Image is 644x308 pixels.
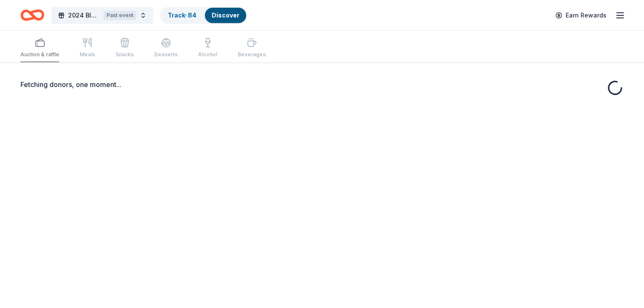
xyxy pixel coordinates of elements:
a: Track· 84 [168,12,196,19]
a: Earn Rewards [550,8,612,23]
span: 2024 Bluemont Gala [68,10,100,20]
div: Past event [103,11,136,20]
a: Discover [212,12,239,19]
div: Fetching donors, one moment... [20,79,624,90]
a: Home [20,5,44,25]
button: Track· 84Discover [160,7,247,24]
button: 2024 Bluemont GalaPast event [51,7,153,24]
